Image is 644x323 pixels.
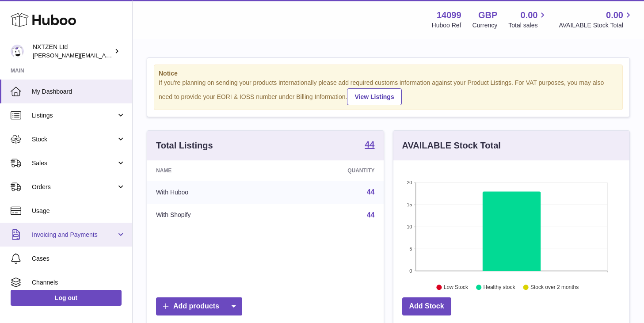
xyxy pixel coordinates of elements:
span: Orders [32,183,116,191]
span: [PERSON_NAME][EMAIL_ADDRESS][DOMAIN_NAME] [33,52,177,59]
th: Name [147,160,274,181]
span: 0.00 [521,9,538,21]
a: 44 [365,140,374,151]
span: My Dashboard [32,87,126,96]
a: 0.00 Total sales [508,9,548,30]
a: 44 [367,211,375,219]
span: Total sales [508,21,548,30]
span: Usage [32,207,126,215]
text: 15 [407,202,412,207]
span: 0.00 [606,9,623,21]
text: 5 [409,246,412,251]
a: Log out [11,290,122,306]
strong: 14099 [437,9,461,21]
span: Listings [32,111,116,120]
td: With Shopify [147,204,274,227]
strong: 44 [365,140,374,149]
div: Currency [473,21,498,30]
span: Invoicing and Payments [32,231,116,239]
a: View Listings [347,88,401,105]
div: Huboo Ref [432,21,461,30]
strong: GBP [478,9,497,21]
td: With Huboo [147,181,274,204]
a: Add products [156,297,242,315]
text: Healthy stock [483,284,515,290]
img: joel@nxtzen.com [11,45,24,58]
a: 0.00 AVAILABLE Stock Total [559,9,633,30]
a: 44 [367,188,375,196]
span: Stock [32,135,116,144]
text: Stock over 2 months [530,284,579,290]
span: AVAILABLE Stock Total [559,21,633,30]
h3: AVAILABLE Stock Total [402,140,501,152]
span: Sales [32,159,116,167]
text: Low Stock [443,284,468,290]
text: 10 [407,224,412,229]
a: Add Stock [402,297,451,315]
text: 0 [409,268,412,274]
div: NXTZEN Ltd [33,43,112,60]
span: Cases [32,255,126,263]
strong: Notice [159,69,618,78]
div: If you're planning on sending your products internationally please add required customs informati... [159,79,618,105]
h3: Total Listings [156,140,213,152]
span: Channels [32,278,126,287]
th: Quantity [274,160,383,181]
text: 20 [407,180,412,185]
